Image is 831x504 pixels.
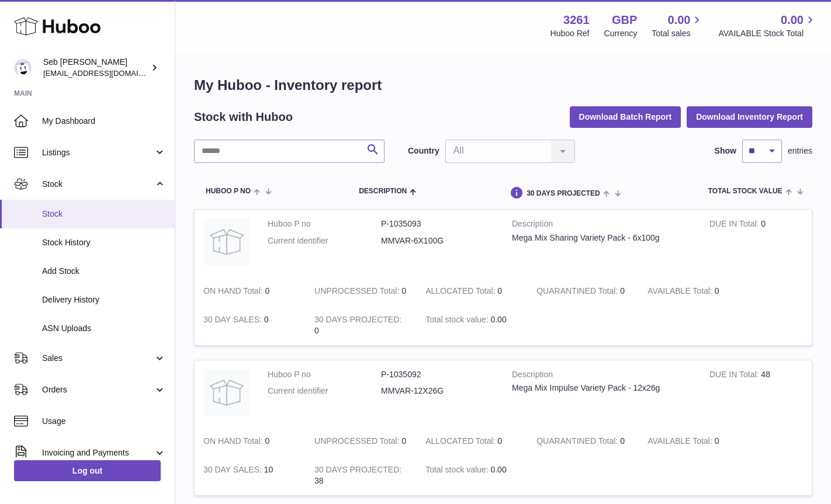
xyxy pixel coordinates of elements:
td: 0 [639,277,750,305]
div: Mega Mix Impulse Variety Pack - 12x26g [512,383,692,394]
span: Total stock value [708,187,782,195]
strong: GBP [612,12,637,28]
div: Seb [PERSON_NAME] [43,57,148,79]
span: Listings [42,147,154,158]
strong: 30 DAY SALES [203,465,264,477]
a: Log out [14,460,161,481]
strong: Description [512,218,692,232]
span: [EMAIL_ADDRESS][DOMAIN_NAME] [43,68,172,78]
img: product image [203,369,250,416]
strong: QUARANTINED Total [536,436,620,449]
strong: 30 DAYS PROJECTED [314,465,401,477]
img: product image [203,218,250,265]
strong: DUE IN Total [709,219,761,231]
strong: 30 DAY SALES [203,315,264,327]
span: 0.00 [490,315,506,324]
td: 0 [417,277,528,305]
label: Country [408,145,439,157]
strong: AVAILABLE Total [648,286,714,298]
span: 0.00 [781,12,804,28]
dd: MMVAR-6X100G [381,235,494,246]
span: Stock [42,179,154,190]
span: 0 [620,286,625,296]
td: 38 [306,456,417,495]
td: 0 [639,427,750,456]
td: 0 [306,305,417,345]
img: ecom@bravefoods.co.uk [14,59,32,77]
button: Download Inventory Report [687,106,812,127]
span: Total sales [652,28,704,39]
dd: P-1035092 [381,369,494,380]
strong: Total stock value [425,315,490,327]
span: Stock [42,208,166,220]
td: 0 [306,277,417,305]
strong: 30 DAYS PROJECTED [314,315,401,327]
span: Huboo P no [206,187,251,195]
dt: Huboo P no [268,218,381,230]
td: 0 [195,427,306,456]
td: 0 [417,427,528,456]
strong: QUARANTINED Total [536,286,620,298]
dd: P-1035093 [381,218,494,230]
button: Download Batch Report [570,106,681,127]
span: ASN Uploads [42,323,166,334]
td: 0 [195,277,306,305]
dd: MMVAR-12X26G [381,385,494,397]
span: AVAILABLE Stock Total [718,28,817,39]
span: 0.00 [668,12,691,28]
dt: Current identifier [268,235,381,246]
strong: ON HAND Total [203,286,265,298]
td: 0 [195,305,306,345]
strong: ALLOCATED Total [425,436,497,449]
label: Show [715,145,736,157]
strong: Description [512,369,692,383]
span: Invoicing and Payments [42,447,154,458]
a: 0.00 Total sales [652,12,704,39]
dt: Huboo P no [268,369,381,380]
span: Usage [42,416,166,427]
strong: 3261 [563,12,590,28]
h1: My Huboo - Inventory report [194,76,812,95]
span: Add Stock [42,266,166,277]
span: 30 DAYS PROJECTED [527,190,600,197]
strong: UNPROCESSED Total [314,286,401,298]
span: 0.00 [490,465,506,474]
strong: ON HAND Total [203,436,265,449]
strong: Total stock value [425,465,490,477]
strong: ALLOCATED Total [425,286,497,298]
span: Stock History [42,237,166,248]
strong: DUE IN Total [709,370,761,382]
td: 0 [701,210,812,277]
span: Orders [42,384,154,395]
span: My Dashboard [42,116,166,127]
div: Mega Mix Sharing Variety Pack - 6x100g [512,232,692,244]
td: 0 [306,427,417,456]
span: Sales [42,353,154,364]
td: 10 [195,456,306,495]
span: entries [788,145,812,157]
a: 0.00 AVAILABLE Stock Total [718,12,817,39]
strong: UNPROCESSED Total [314,436,401,449]
div: Huboo Ref [550,28,590,39]
h2: Stock with Huboo [194,109,293,125]
span: 0 [620,436,625,446]
td: 48 [701,360,812,427]
span: Delivery History [42,294,166,305]
strong: AVAILABLE Total [648,436,714,449]
span: Description [359,187,407,195]
div: Currency [604,28,638,39]
dt: Current identifier [268,385,381,397]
